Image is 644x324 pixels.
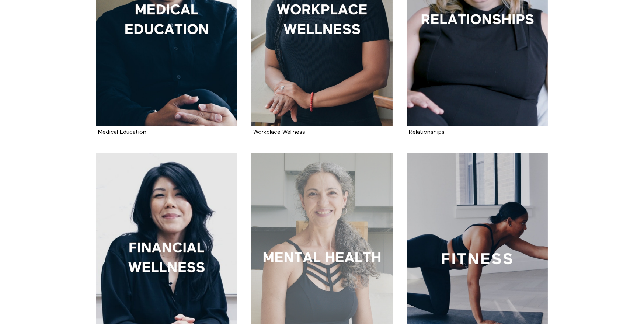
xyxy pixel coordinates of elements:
a: Workplace Wellness [253,129,305,135]
a: Relationships [409,129,445,135]
strong: Relationships [409,129,445,135]
strong: Workplace Wellness [253,129,305,135]
a: Medical Education [98,129,146,135]
strong: Medical Education [98,129,146,135]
